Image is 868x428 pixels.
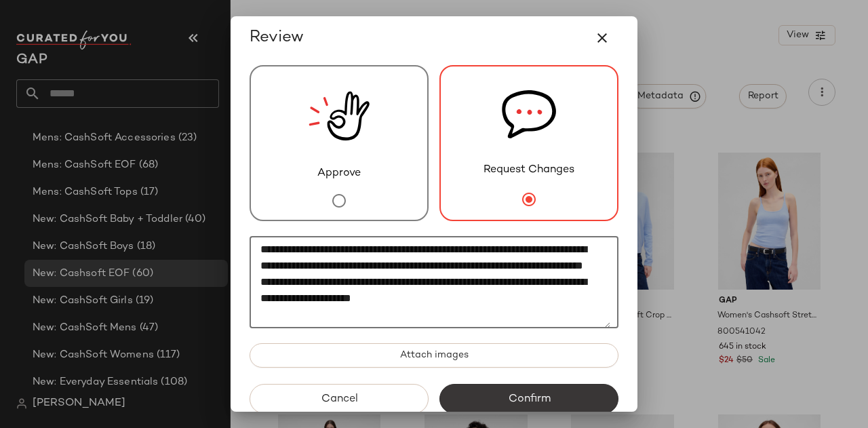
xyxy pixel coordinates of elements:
[309,66,370,166] img: review_new_snapshot.RGmwQ69l.svg
[320,393,357,406] span: Cancel
[250,384,429,414] button: Cancel
[250,27,304,49] span: Review
[250,343,618,368] button: Attach images
[502,66,556,162] img: svg%3e
[507,393,550,406] span: Confirm
[439,384,618,414] button: Confirm
[484,162,574,178] span: Request Changes
[399,350,469,361] span: Attach images
[317,166,361,182] span: Approve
